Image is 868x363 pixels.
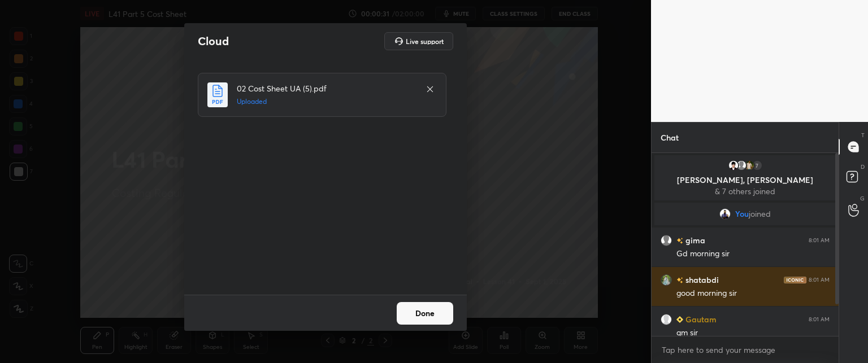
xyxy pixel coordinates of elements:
h4: 02 Cost Sheet UA (5).pdf [237,82,414,94]
div: gm sir [676,327,830,339]
div: 8:01 AM [809,316,830,323]
span: You [735,209,749,218]
h6: Gautam [683,313,717,325]
p: T [861,131,865,139]
h6: shatabdi [683,274,719,286]
div: Gd morning sir [676,248,830,260]
p: & 7 others joined [661,187,829,196]
img: no-rating-badge.077c3623.svg [676,238,683,244]
p: Chat [652,123,688,152]
div: 7 [752,160,763,171]
img: 057d39644fc24ec5a0e7dadb9b8cee73.None [744,160,755,171]
div: 8:01 AM [809,277,830,283]
h6: gima [683,234,705,246]
img: no-rating-badge.077c3623.svg [676,277,683,283]
img: Learner_Badge_beginner_1_8b307cf2a0.svg [676,316,683,323]
img: default.png [736,160,747,171]
img: 78d879e9ade943c4a63fa74a256d960a.jpg [719,208,731,220]
h2: Cloud [198,34,229,49]
img: 3 [728,160,739,171]
img: iconic-dark.1390631f.png [784,277,806,283]
div: 8:01 AM [809,237,830,244]
span: joined [749,209,771,218]
p: D [861,163,865,171]
img: e46e94f5da8d4cc897766d90ab81d02c.jpg [661,274,672,286]
div: grid [652,153,839,336]
p: [PERSON_NAME], [PERSON_NAME] [661,176,829,185]
img: default.png [661,235,672,246]
img: ee0d6f3888534c3aa58af37baf679221.jpg [661,314,672,325]
h5: Live support [406,38,444,45]
button: Done [397,302,453,325]
h5: Uploaded [237,97,414,107]
p: G [860,194,865,203]
div: good morning sir [676,288,830,299]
